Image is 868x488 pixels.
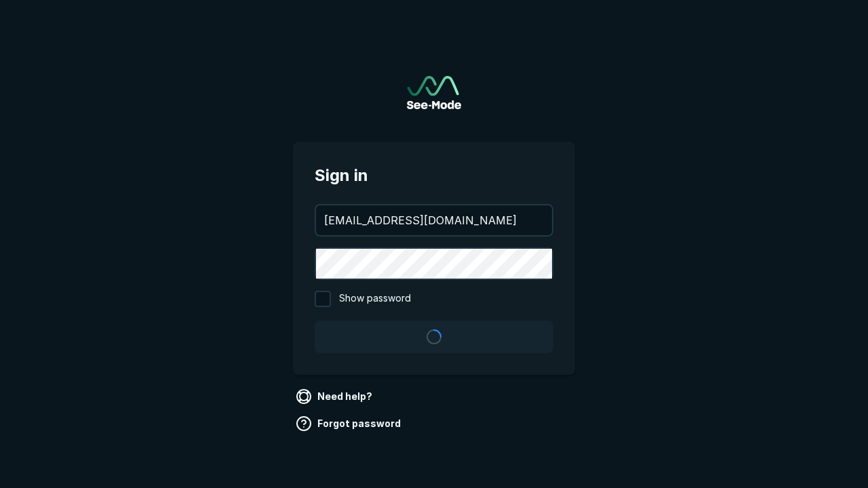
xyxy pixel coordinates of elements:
input: your@email.com [316,205,552,235]
a: Need help? [293,386,378,407]
a: Go to sign in [407,76,461,109]
img: See-Mode Logo [407,76,461,109]
span: Sign in [315,163,553,188]
a: Forgot password [293,413,406,434]
span: Show password [339,291,411,307]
